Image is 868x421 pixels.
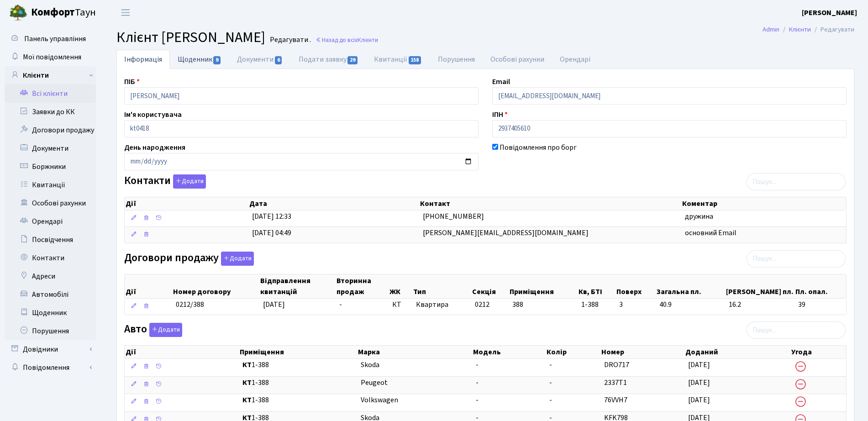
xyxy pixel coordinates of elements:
a: Квитанції [5,176,96,194]
th: ЖК [389,274,412,298]
button: Переключити навігацію [114,5,137,20]
span: 40.9 [659,300,721,310]
a: Назад до всіхКлієнти [316,36,378,44]
th: Колір [546,346,601,358]
a: Квитанції [366,50,430,69]
span: DRO717 [604,360,629,370]
span: 3 [619,300,652,310]
a: Орендарі [5,212,96,231]
a: Порушення [5,322,96,340]
th: Номер [600,346,684,358]
span: [DATE] 04:49 [252,228,291,238]
span: Панель управління [24,34,86,44]
span: 1-388 [242,360,353,370]
input: Пошук... [747,321,846,339]
a: Всі клієнти [5,84,96,103]
li: Редагувати [811,25,854,35]
img: logo.png [9,4,27,22]
label: Контакти [124,174,206,189]
span: 39 [798,300,842,310]
span: Volkswagen [361,395,398,405]
span: [DATE] [688,378,710,388]
a: Панель управління [5,30,96,48]
span: 6 [275,56,282,64]
a: Адреси [5,267,96,285]
th: Дії [125,274,172,298]
span: дружина [685,211,713,221]
span: - [549,378,552,388]
span: 1-388 [242,378,353,388]
label: Договори продажу [124,252,254,266]
th: Пл. опал. [794,274,846,298]
a: Особові рахунки [483,50,552,69]
span: Квартира [416,300,468,310]
th: Коментар [681,197,846,210]
th: Поверх [615,274,656,298]
span: - [476,378,479,388]
th: Марка [357,346,473,358]
span: 76VVH7 [604,395,627,405]
a: Особові рахунки [5,194,96,212]
span: - [339,300,342,310]
a: Admin [763,25,779,34]
a: Документи [5,139,96,158]
a: Щоденник [5,304,96,322]
a: Порушення [430,50,483,69]
span: 388 [512,300,523,310]
th: Угода [790,346,846,358]
a: Додати [147,321,182,337]
a: Мої повідомлення [5,48,96,66]
span: [PERSON_NAME][EMAIL_ADDRESS][DOMAIN_NAME] [423,228,589,238]
th: Приміщення [239,346,357,358]
th: Дії [125,197,248,210]
b: КТ [242,378,252,388]
th: Кв, БТІ [578,274,615,298]
th: Дата [248,197,420,210]
span: 9 [213,56,221,64]
a: [PERSON_NAME] [802,7,857,18]
span: Клієнт [PERSON_NAME] [116,27,265,48]
span: - [476,360,479,370]
label: Email [492,76,510,87]
a: Додати [219,250,254,266]
span: Peugeot [361,378,388,388]
th: Контакт [419,197,681,210]
span: [PHONE_NUMBER] [423,211,484,221]
span: 158 [409,56,421,64]
a: Автомобілі [5,285,96,304]
a: Подати заявку [291,50,366,69]
a: Додати [171,173,206,189]
span: 0212 [475,300,489,310]
b: КТ [242,360,252,370]
a: Контакти [5,249,96,267]
th: Доданий [684,346,790,358]
a: Повідомлення [5,358,96,377]
a: Щоденник [170,50,229,68]
button: Контакти [173,174,206,189]
label: Авто [124,323,182,337]
span: 29 [347,56,358,64]
label: ПІБ [124,76,140,87]
th: Секція [471,274,509,298]
a: Заявки до КК [5,103,96,121]
a: Боржники [5,158,96,176]
input: Пошук... [747,250,846,268]
th: Загальна пл. [656,274,725,298]
th: Дії [125,346,239,358]
th: Відправлення квитанцій [259,274,336,298]
a: Довідники [5,340,96,358]
span: 16.2 [729,300,791,310]
span: Клієнти [358,36,378,44]
a: Договори продажу [5,121,96,139]
span: [DATE] 12:33 [252,211,291,221]
small: Редагувати . [268,36,311,44]
a: Інформація [116,50,170,69]
span: основний Email [685,228,736,238]
a: Клієнти [5,66,96,84]
span: КТ [392,300,409,310]
span: Таун [31,5,96,21]
span: Мої повідомлення [23,52,81,62]
a: Орендарі [552,50,598,69]
nav: breadcrumb [749,20,868,39]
